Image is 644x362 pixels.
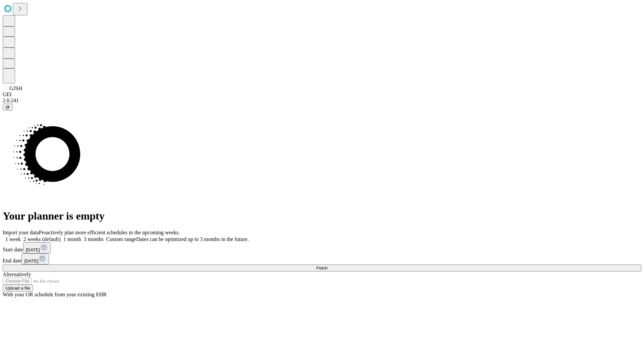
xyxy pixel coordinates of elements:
div: 2.0.241 [3,98,641,104]
span: 1 month [63,236,81,242]
span: [DATE] [24,258,38,263]
button: [DATE] [23,242,51,253]
div: End date [3,253,641,264]
span: 2 weeks (default) [23,236,61,242]
span: GJSH [9,85,22,91]
span: 3 months [84,236,104,242]
button: @ [3,104,13,111]
span: Import your data [3,230,39,235]
span: @ [5,105,10,110]
div: GEI [3,92,641,98]
span: 1 week [5,236,21,242]
span: Alternatively [3,271,31,277]
button: Upload a file [3,285,33,292]
button: Fetch [3,264,641,271]
div: Start date [3,242,641,253]
span: Proactively plan more efficient schedules in the upcoming weeks. [39,230,180,235]
h1: Your planner is empty [3,210,641,222]
button: [DATE] [21,253,49,264]
span: [DATE] [26,247,40,252]
span: Custom range [106,236,136,242]
span: With your OR schedule from your existing EHR [3,292,107,297]
span: Dates can be optimized up to 3 months in the future. [136,236,249,242]
span: Fetch [316,265,327,270]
